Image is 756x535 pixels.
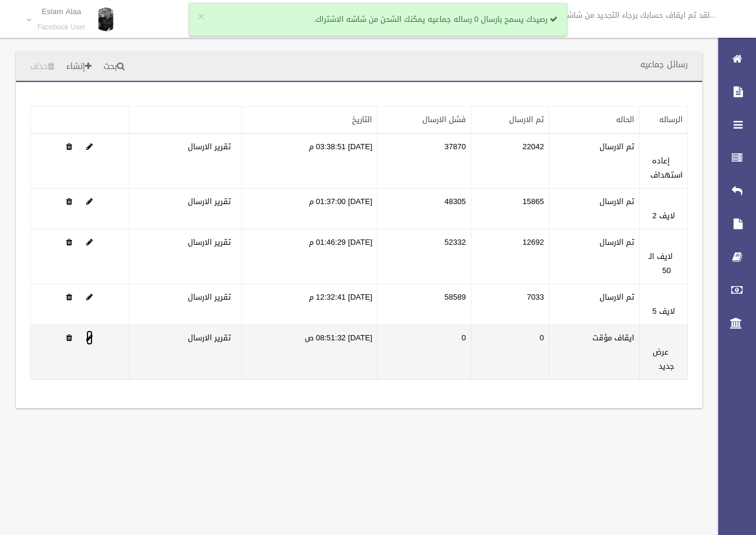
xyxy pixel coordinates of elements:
[549,107,639,134] th: الحاله
[649,249,673,278] a: لايف الـ 50
[652,304,674,319] a: لايف 5
[242,284,377,325] td: [DATE] 12:32:41 م
[37,7,86,16] p: Eslam Alaa
[86,194,93,209] a: Edit
[189,3,567,36] div: رصيدك يسمح بارسال 0 رساله جماعيه يمكنك الشحن من شاشه الاشتراك.
[471,325,549,380] td: 0
[471,189,549,229] td: 15865
[188,139,231,154] a: تقرير الارسال
[352,112,372,127] a: التاريخ
[599,140,634,154] label: تم الارسال
[37,23,86,32] small: Facebook User
[86,330,93,345] a: Edit
[198,11,204,23] button: ×
[86,139,93,154] a: Edit
[592,331,634,345] label: ايقاف مؤقت
[471,229,549,284] td: 12692
[377,229,471,284] td: 52332
[377,133,471,189] td: 37870
[377,325,471,380] td: 0
[99,56,129,78] a: بحث
[653,344,674,373] a: عرض جديد
[188,330,231,345] a: تقرير الارسال
[242,133,377,189] td: [DATE] 03:38:51 م
[509,112,544,127] a: تم الارسال
[377,189,471,229] td: 48305
[599,195,634,209] label: تم الارسال
[599,235,634,250] label: تم الارسال
[61,56,96,78] a: إنشاء
[652,208,674,223] a: لايف 2
[86,235,93,250] a: Edit
[471,133,549,189] td: 22042
[377,284,471,325] td: 58589
[422,112,466,127] a: فشل الارسال
[626,53,702,76] header: رسائل جماعيه
[188,235,231,250] a: تقرير الارسال
[86,290,93,304] a: Edit
[640,107,688,134] th: الرساله
[188,194,231,209] a: تقرير الارسال
[242,229,377,284] td: [DATE] 01:46:29 م
[188,290,231,304] a: تقرير الارسال
[650,153,683,182] a: إعاده استهداف
[599,290,634,304] label: تم الارسال
[242,189,377,229] td: [DATE] 01:37:00 م
[471,284,549,325] td: 7033
[242,325,377,380] td: [DATE] 08:51:32 ص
